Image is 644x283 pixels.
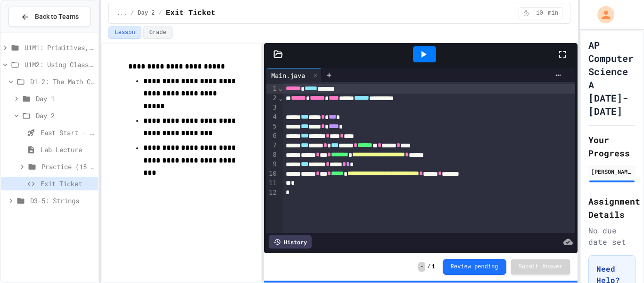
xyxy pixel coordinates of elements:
span: / [131,9,134,17]
span: U1M1: Primitives, Variables, Basic I/O [25,43,94,52]
span: Day 1 [36,94,94,103]
span: / [158,9,162,17]
span: Exit Ticket [41,179,94,189]
div: 8 [266,150,278,160]
span: Fold line [278,94,283,102]
span: Day 2 [36,111,94,120]
span: 1 [432,263,435,271]
span: Exit Ticket [166,8,216,19]
button: Lesson [108,26,141,39]
h1: AP Computer Science A [DATE]-[DATE] [588,38,636,118]
span: Lab Lecture [41,145,94,154]
span: ... [116,9,127,17]
span: Practice (15 mins) [41,162,94,172]
button: Grade [143,26,173,39]
span: - [418,262,425,272]
div: 12 [266,188,278,197]
span: Day 2 [138,9,155,17]
div: 6 [266,131,278,141]
div: 3 [266,103,278,112]
span: Fold line [278,85,283,92]
div: History [269,235,312,249]
div: Main.java [266,68,322,82]
div: 5 [266,122,278,131]
div: 4 [266,112,278,122]
div: 2 [266,94,278,103]
button: Review pending [443,259,506,275]
h2: Your Progress [588,133,636,160]
span: min [548,9,559,17]
div: 1 [266,84,278,94]
button: Back to Teams [8,7,91,27]
div: 7 [266,141,278,150]
span: U1M2: Using Classes and Objects [25,60,94,69]
span: Fast Start - Quiz [41,128,94,137]
span: D1-2: The Math Class [30,77,94,86]
span: Submit Answer [519,263,563,271]
div: My Account [587,4,617,26]
div: [PERSON_NAME] [591,167,633,176]
span: D3-5: Strings [30,196,94,206]
h2: Assignment Details [588,195,636,221]
span: Back to Teams [35,12,79,22]
div: 11 [266,179,278,188]
span: / [427,263,430,271]
span: 10 [532,9,547,17]
div: No due date set [588,225,636,248]
div: 10 [266,169,278,179]
div: 9 [266,160,278,169]
button: Submit Answer [511,259,570,274]
div: Main.java [266,70,310,80]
